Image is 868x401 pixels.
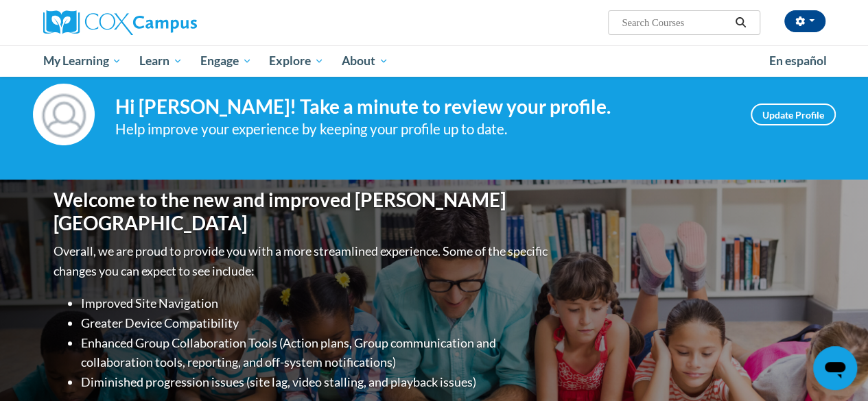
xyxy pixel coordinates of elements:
[342,53,388,69] span: About
[43,53,121,69] span: My Learning
[34,45,131,77] a: My Learning
[269,53,324,69] span: Explore
[43,10,290,35] a: Cox Campus
[115,118,730,141] div: Help improve your experience by keeping your profile up to date.
[54,241,551,281] p: Overall, we are proud to provide you with a more streamlined experience. Some of the specific cha...
[81,293,551,313] li: Improved Site Navigation
[260,45,333,77] a: Explore
[784,10,825,32] button: Account Settings
[54,189,551,234] h1: Welcome to the new and improved [PERSON_NAME][GEOGRAPHIC_DATA]
[139,53,183,69] span: Learn
[620,14,730,31] input: Search Courses
[81,333,551,373] li: Enhanced Group Collaboration Tools (Action plans, Group communication and collaboration tools, re...
[191,45,261,77] a: Engage
[760,47,836,75] a: En español
[333,45,397,77] a: About
[769,53,827,68] span: En español
[200,53,252,69] span: Engage
[81,313,551,333] li: Greater Device Compatibility
[730,14,751,31] button: Search
[813,346,857,390] iframe: Button to launch messaging window
[81,372,551,392] li: Diminished progression issues (site lag, video stalling, and playback issues)
[33,84,95,145] img: Profile Image
[115,95,730,119] h4: Hi [PERSON_NAME]! Take a minute to review your profile.
[751,104,836,125] a: Update Profile
[130,45,191,77] a: Learn
[43,10,197,35] img: Cox Campus
[33,45,836,77] div: Main menu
